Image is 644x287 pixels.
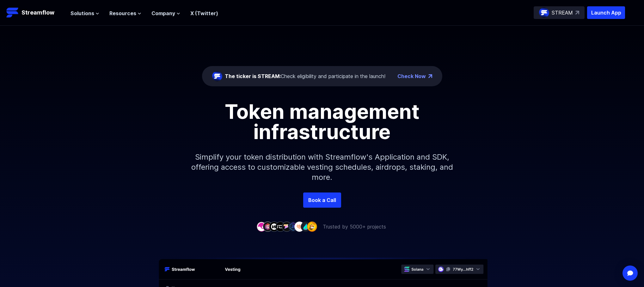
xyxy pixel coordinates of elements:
[6,6,19,19] img: Streamflow Logo
[71,9,94,17] span: Solutions
[109,9,136,17] span: Resources
[587,6,625,19] button: Launch App
[256,222,267,231] img: company-1
[21,8,54,17] p: Streamflow
[397,72,426,80] a: Check Now
[552,9,573,16] p: STREAM
[288,222,298,231] img: company-6
[303,192,341,208] a: Book a Call
[575,11,579,15] img: top-right-arrow.svg
[6,6,64,19] a: Streamflow
[212,71,222,81] img: streamflow-logo-circle.png
[282,222,292,231] img: company-5
[275,222,285,231] img: company-4
[225,72,385,80] div: Check eligibility and participate in the launch!
[539,8,549,18] img: streamflow-logo-circle.png
[323,223,386,230] p: Trusted by 5000+ projects
[186,142,458,192] p: Simplify your token distribution with Streamflow's Application and SDK, offering access to custom...
[151,9,180,17] button: Company
[151,9,175,17] span: Company
[190,10,218,16] a: X (Twitter)
[109,9,141,17] button: Resources
[534,6,585,19] a: STREAM
[301,222,311,231] img: company-8
[269,222,279,231] img: company-3
[225,73,281,79] span: The ticker is STREAM:
[263,222,273,231] img: company-2
[180,101,464,142] h1: Token management infrastructure
[623,266,638,281] div: Open Intercom Messenger
[294,222,304,231] img: company-7
[428,74,432,78] img: top-right-arrow.png
[71,9,99,17] button: Solutions
[307,222,317,231] img: company-9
